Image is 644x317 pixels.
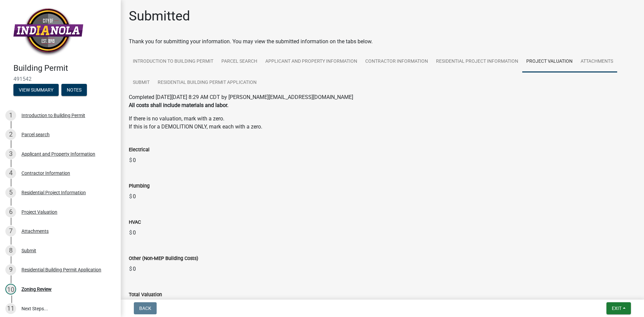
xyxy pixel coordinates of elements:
[5,129,16,140] div: 2
[5,245,16,256] div: 8
[129,262,132,276] span: $
[129,94,353,100] span: Completed [DATE][DATE] 8:29 AM CDT by [PERSON_NAME][EMAIL_ADDRESS][DOMAIN_NAME]
[13,88,59,93] wm-modal-confirm: Summary
[129,38,636,46] div: Thank you for submitting your information. You may view the submitted information on the tabs below.
[21,287,52,292] div: Zoning Review
[606,302,631,314] button: Exit
[129,184,150,189] label: Plumbing
[129,72,154,94] a: Submit
[5,284,16,295] div: 10
[21,113,85,118] div: Introduction to Building Permit
[21,267,101,272] div: Residential Building Permit Application
[129,102,228,108] strong: All costs shall include materials and labor.
[129,148,150,152] label: Electrical
[21,132,50,137] div: Parcel search
[129,51,217,72] a: Introduction to Building Permit
[129,220,141,225] label: HVAC
[5,264,16,275] div: 9
[61,84,87,96] button: Notes
[139,306,151,311] span: Back
[21,248,36,253] div: Submit
[129,8,190,24] h1: Submitted
[361,51,432,72] a: Contractor Information
[129,226,132,240] span: $
[21,190,86,195] div: Residential Project Information
[261,51,361,72] a: Applicant and Property Information
[5,149,16,159] div: 3
[5,303,16,314] div: 11
[522,51,577,72] a: Project Valuation
[21,171,70,175] div: Contractor Information
[129,154,132,167] span: $
[134,302,157,314] button: Back
[129,293,162,297] label: Total Valuation
[612,306,622,311] span: Exit
[5,110,16,121] div: 1
[432,51,522,72] a: Residential Project Information
[5,187,16,198] div: 5
[13,63,115,73] h4: Building Permit
[577,51,617,72] a: Attachments
[5,226,16,236] div: 7
[61,88,87,93] wm-modal-confirm: Notes
[13,7,83,56] img: City of Indianola, Iowa
[129,256,198,261] label: Other (Non-MEP Building Costs)
[129,190,132,203] span: $
[21,210,57,214] div: Project Valuation
[13,84,59,96] button: View Summary
[129,115,636,131] p: If there is no valuation, mark with a zero. If this is for a DEMOLITION ONLY, mark each with a zero.
[21,229,49,233] div: Attachments
[217,51,261,72] a: Parcel search
[154,72,261,94] a: Residential Building Permit Application
[21,152,95,156] div: Applicant and Property Information
[5,207,16,217] div: 6
[13,76,107,82] span: 491542
[5,168,16,178] div: 4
